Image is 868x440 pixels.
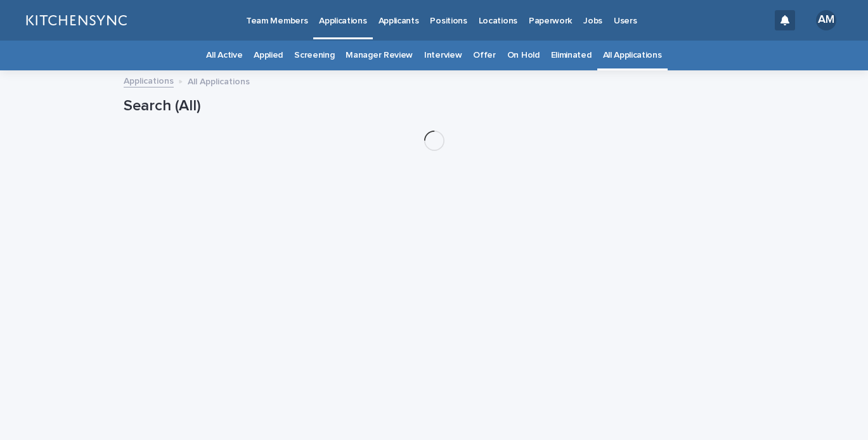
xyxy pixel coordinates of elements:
a: All Applications [603,41,662,70]
h1: Search (All) [124,97,745,115]
a: Offer [473,41,495,70]
a: Applications [124,73,174,87]
div: AM [816,10,836,30]
a: On Hold [507,41,540,70]
a: Manager Review [346,41,413,70]
a: Eliminated [551,41,592,70]
a: Screening [294,41,334,70]
img: lGNCzQTxQVKGkIr0XjOy [25,8,127,33]
p: All Applications [188,74,250,87]
a: Applied [254,41,283,70]
a: All Active [206,41,242,70]
a: Interview [424,41,462,70]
